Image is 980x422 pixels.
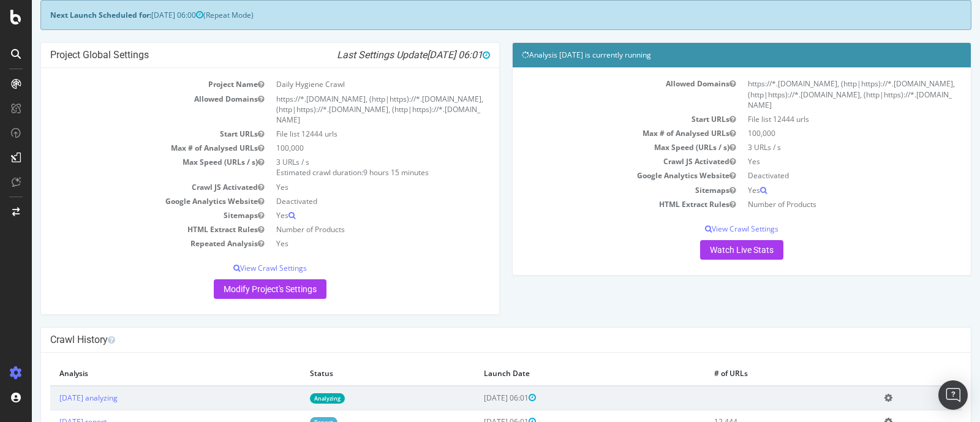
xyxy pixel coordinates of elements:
td: Start URLs [490,112,710,126]
td: Deactivated [238,194,458,208]
td: Yes [238,236,458,251]
th: Analysis [18,362,269,385]
strong: Next Launch Scheduled for: [18,10,119,20]
a: Watch Live Stats [668,240,752,260]
td: Number of Products [238,222,458,236]
td: Allowed Domains [18,92,238,127]
a: [DATE] analyzing [28,393,86,403]
td: Max # of Analysed URLs [18,141,238,155]
td: Yes [710,183,930,197]
td: Crawl JS Activated [18,180,238,194]
td: Yes [710,154,930,168]
td: Daily Hygiene Crawl [238,77,458,91]
td: https://*.[DOMAIN_NAME], (http|https)://*.[DOMAIN_NAME], (http|https)://*.[DOMAIN_NAME], (http|ht... [238,92,458,127]
td: HTML Extract Rules [490,197,710,211]
i: Last Settings Update [305,49,458,61]
td: Yes [238,180,458,194]
th: # of URLs [673,362,843,385]
p: View Crawl Settings [490,224,930,234]
td: HTML Extract Rules [18,222,238,236]
td: Start URLs [18,127,238,141]
td: Project Name [18,77,238,91]
td: Max Speed (URLs / s) [18,155,238,179]
td: 100,000 [710,126,930,140]
a: Analyzing [278,393,313,404]
td: Deactivated [710,168,930,183]
td: File list 12444 urls [238,127,458,141]
h4: Analysis [DATE] is currently running [490,49,930,61]
td: Repeated Analysis [18,236,238,251]
td: Sitemaps [18,208,238,222]
td: Google Analytics Website [490,168,710,183]
td: File list 12444 urls [710,112,930,126]
h4: Crawl History [18,334,930,346]
div: Open Intercom Messenger [938,380,968,410]
span: [DATE] 06:00 [119,10,171,20]
td: Max Speed (URLs / s) [490,140,710,154]
td: Sitemaps [490,183,710,197]
span: [DATE] 06:01 [395,49,458,61]
span: [DATE] 06:01 [452,393,504,403]
td: 3 URLs / s Estimated crawl duration: [238,155,458,179]
th: Launch Date [443,362,673,385]
td: Max # of Analysed URLs [490,126,710,140]
td: Crawl JS Activated [490,154,710,168]
td: Number of Products [710,197,930,211]
td: https://*.[DOMAIN_NAME], (http|https)://*.[DOMAIN_NAME], (http|https)://*.[DOMAIN_NAME], (http|ht... [710,77,930,111]
th: Status [269,362,443,385]
span: 9 hours 15 minutes [331,167,397,178]
p: View Crawl Settings [18,263,458,273]
td: Allowed Domains [490,77,710,111]
h4: Project Global Settings [18,49,458,61]
td: 100,000 [238,141,458,155]
a: Modify Project's Settings [182,279,295,299]
td: Yes [238,208,458,222]
td: 3 URLs / s [710,140,930,154]
td: Google Analytics Website [18,194,238,208]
